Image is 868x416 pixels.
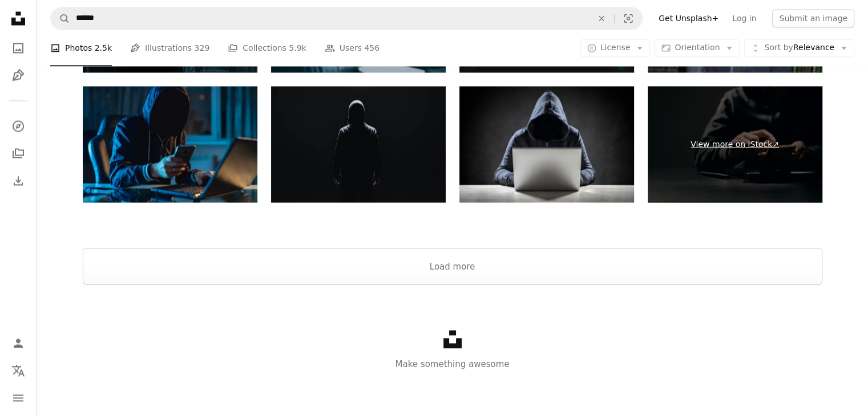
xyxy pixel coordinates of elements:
[7,359,30,382] button: Language
[589,7,614,29] button: Clear
[7,36,30,59] a: Photos
[37,357,868,370] p: Make something awesome
[271,86,446,202] img: Silhouette of man in hood
[459,86,634,202] img: Computer hacker stealing data from a laptop
[51,7,70,29] button: Search Unsplash
[675,43,720,52] span: Orientation
[7,142,30,165] a: Collections
[580,39,651,57] button: License
[7,7,30,32] a: Home — Unsplash
[648,86,822,202] a: View more on iStock↗
[744,39,854,57] button: Sort byRelevance
[7,115,30,137] a: Explore
[364,42,380,54] span: 456
[83,248,822,284] button: Load more
[652,9,725,27] a: Get Unsplash+
[7,386,30,409] button: Menu
[289,42,306,54] span: 5.9k
[7,64,30,87] a: Illustrations
[600,43,631,52] span: License
[228,30,306,66] a: Collections 5.9k
[764,43,793,52] span: Sort by
[195,42,210,54] span: 329
[325,30,380,66] a: Users 456
[772,9,854,27] button: Submit an image
[725,9,763,27] a: Log in
[615,7,642,29] button: Visual search
[130,30,209,66] a: Illustrations 329
[83,86,257,202] img: Anonymous hacker programmer uses a laptop to hack the system in the dark. Concept of cybercrime a...
[7,332,30,354] a: Log in / Sign up
[655,39,740,57] button: Orientation
[764,42,834,54] span: Relevance
[7,169,30,192] a: Download History
[50,7,643,30] form: Find visuals sitewide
